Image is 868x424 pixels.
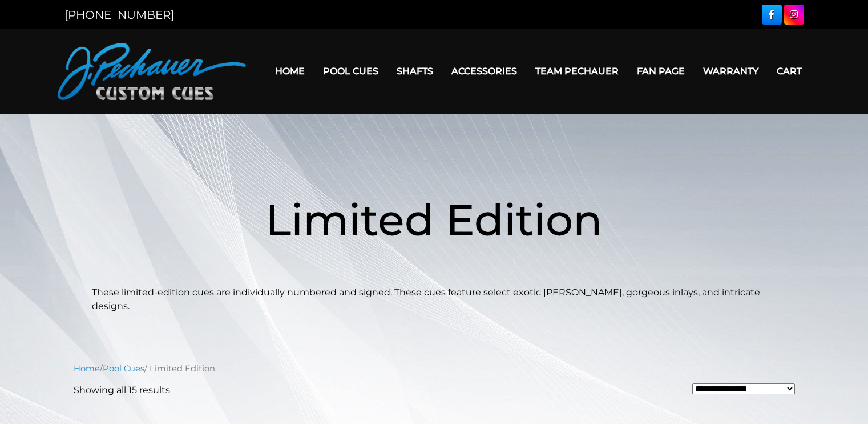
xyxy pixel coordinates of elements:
[265,193,603,246] span: Limited Edition
[64,8,174,22] a: [PHONE_NUMBER]
[442,57,526,86] a: Accessories
[92,286,777,313] p: These limited-edition cues are individually numbered and signed. These cues feature select exotic...
[266,57,314,86] a: Home
[628,57,694,86] a: Fan Page
[768,57,811,86] a: Cart
[74,362,795,375] nav: Breadcrumb
[387,57,442,86] a: Shafts
[314,57,387,86] a: Pool Cues
[74,383,170,397] p: Showing all 15 results
[103,363,144,374] a: Pool Cues
[526,57,628,86] a: Team Pechauer
[694,57,768,86] a: Warranty
[692,383,795,394] select: Shop order
[74,363,100,374] a: Home
[58,43,246,100] img: Pechauer Custom Cues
